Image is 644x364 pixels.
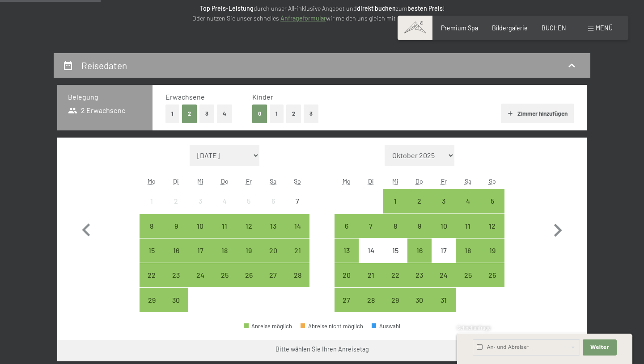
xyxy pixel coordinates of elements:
div: 15 [384,247,406,269]
div: 13 [335,247,358,269]
button: Weiter [583,339,617,356]
div: 18 [457,247,479,269]
div: Tue Oct 14 2025 [359,238,383,263]
div: Auswahl [372,323,400,329]
div: Abreise nicht möglich [301,323,363,329]
div: Anreise nicht möglich [359,238,383,263]
div: Anreise möglich [432,189,456,213]
div: Mon Oct 27 2025 [335,288,359,312]
span: Menü [596,24,613,32]
div: 26 [481,272,504,294]
div: Sat Oct 04 2025 [456,189,480,213]
div: Anreise nicht möglich [383,238,407,263]
div: 23 [165,272,187,294]
div: Anreise möglich [164,263,188,287]
h2: Reisedaten [81,60,127,71]
div: Anreise möglich [407,263,432,287]
div: 19 [481,247,504,269]
div: 12 [237,222,260,245]
div: Mon Oct 06 2025 [335,214,359,238]
span: 2 Erwachsene [68,105,126,115]
div: Anreise möglich [383,288,407,312]
div: Anreise möglich [432,214,456,238]
abbr: Donnerstag [415,177,423,185]
div: 2 [165,197,187,220]
div: Anreise möglich [335,238,359,263]
div: Tue Oct 21 2025 [359,263,383,287]
strong: Top Preis-Leistung [200,4,254,12]
div: 25 [457,272,479,294]
div: 17 [432,247,455,269]
span: Weiter [590,344,609,351]
div: Anreise möglich [140,263,164,287]
div: Anreise nicht möglich [432,238,456,263]
div: Anreise möglich [407,214,432,238]
div: Anreise nicht möglich [188,189,212,213]
div: 6 [335,222,358,245]
div: 6 [262,197,284,220]
a: BUCHEN [542,24,566,32]
div: Anreise nicht möglich [261,189,285,213]
div: Thu Oct 23 2025 [407,263,432,287]
div: Anreise möglich [456,263,480,287]
div: Wed Oct 01 2025 [383,189,407,213]
div: Anreise möglich [359,214,383,238]
button: 3 [304,105,318,123]
div: Anreise nicht möglich [212,189,237,213]
div: Anreise möglich [261,214,285,238]
div: Anreise möglich [407,288,432,312]
div: Thu Sep 11 2025 [212,214,237,238]
div: 17 [189,247,212,269]
div: Anreise möglich [480,263,504,287]
h3: Belegung [68,92,142,102]
div: 30 [408,297,431,319]
div: Anreise möglich [359,288,383,312]
div: 5 [481,197,504,220]
div: Fri Oct 17 2025 [432,238,456,263]
div: 11 [213,222,236,245]
abbr: Donnerstag [221,177,229,185]
button: 0 [252,105,267,123]
div: 22 [140,272,163,294]
abbr: Mittwoch [392,177,398,185]
div: Anreise möglich [383,263,407,287]
div: Thu Sep 04 2025 [212,189,237,213]
div: Sun Sep 07 2025 [285,189,309,213]
div: Sat Sep 13 2025 [261,214,285,238]
button: 1 [270,105,284,123]
div: Fri Oct 24 2025 [432,263,456,287]
div: 27 [335,297,358,319]
div: 5 [237,197,260,220]
div: Anreise möglich [237,263,261,287]
div: Anreise möglich [383,214,407,238]
div: Fri Sep 26 2025 [237,263,261,287]
div: 29 [140,297,163,319]
div: Bitte wählen Sie Ihren Anreisetag [275,345,369,354]
div: Anreise möglich [188,238,212,263]
div: Wed Oct 29 2025 [383,288,407,312]
span: Kinder [252,92,273,101]
span: Bildergalerie [492,24,528,32]
div: Thu Oct 09 2025 [407,214,432,238]
div: Sat Sep 20 2025 [261,238,285,263]
button: Zimmer hinzufügen [501,104,574,123]
div: 3 [432,197,455,220]
abbr: Samstag [270,177,276,185]
div: 23 [408,272,431,294]
div: 16 [408,247,431,269]
div: Tue Oct 07 2025 [359,214,383,238]
div: 20 [335,272,358,294]
div: Anreise möglich [188,214,212,238]
div: Anreise möglich [335,263,359,287]
div: 21 [360,272,382,294]
div: Sun Oct 19 2025 [480,238,504,263]
div: 28 [360,297,382,319]
div: Anreise möglich [237,214,261,238]
abbr: Samstag [465,177,471,185]
div: Anreise möglich [456,189,480,213]
div: Anreise nicht möglich [285,189,309,213]
div: Mon Sep 29 2025 [140,288,164,312]
div: Anreise möglich [164,238,188,263]
div: Mon Sep 15 2025 [140,238,164,263]
button: 3 [199,105,214,123]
